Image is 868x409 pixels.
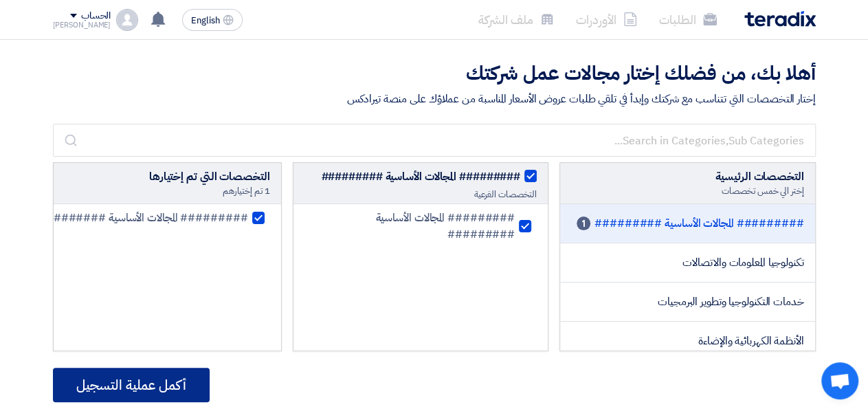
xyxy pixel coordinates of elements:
img: profile_test.png [116,9,138,31]
div: Open chat [821,362,858,399]
span: ######### المجالات الأساسية ######### [38,210,248,226]
span: 1 [577,217,590,230]
span: English [191,16,220,25]
div: الحساب [81,10,111,22]
span: ######### المجالات الأساسية ######### [321,168,520,185]
span: ######### المجالات الأساسية ######### [311,210,515,243]
div: إختر الي خمس تخصصات [571,185,804,197]
div: [PERSON_NAME] [53,21,111,29]
div: 1 تم إختيارهم [65,185,270,197]
span: الأنظمة الكهربائية والإضاءة [698,333,804,349]
span: ######### المجالات الأساسية ######### [594,215,804,232]
span: تكنولوجيا المعلومات والاتصالات [682,254,803,271]
span: خدمات التكنولوجيا وتطوير البرمجيات [658,294,804,310]
div: التخصصات الفرعية [304,188,537,201]
input: Search in Categories,Sub Categories... [53,124,816,157]
h2: أهلا بك، من فضلك إختار مجالات عمل شركتك [53,60,816,87]
div: إختار التخصصات التي تتناسب مع شركتك وإبدأ في تلقي طلبات عروض الأسعار المناسبة من عملاؤك على منصة ... [53,91,816,107]
div: التخصصات التي تم إختيارها [65,168,270,185]
img: Teradix logo [744,11,816,27]
div: التخصصات الرئيسية [571,168,804,185]
button: English [182,9,243,31]
button: أكمل عملية التسجيل [53,368,210,402]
